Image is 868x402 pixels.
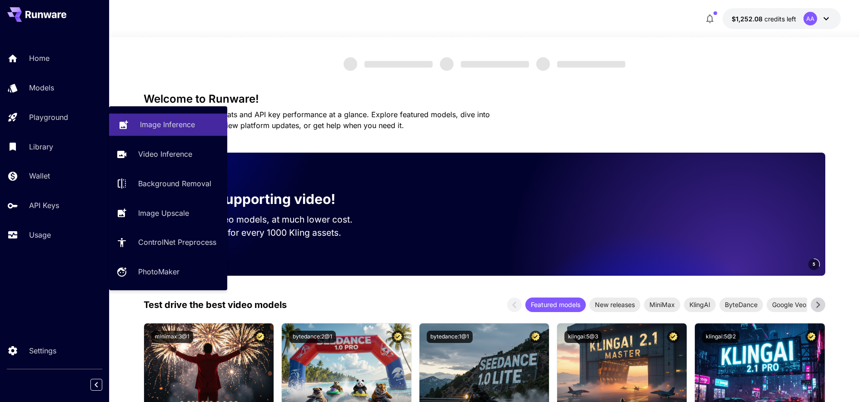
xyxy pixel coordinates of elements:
p: Usage [29,229,51,240]
p: Image Upscale [138,208,189,218]
span: $1,252.08 [732,15,764,23]
span: New releases [589,300,640,309]
p: Home [29,53,50,64]
button: minimax:3@1 [151,331,193,343]
p: Wallet [29,170,50,181]
button: Collapse sidebar [90,379,102,391]
button: Certified Model – Vetted for best performance and includes a commercial license. [529,331,542,343]
span: MiniMax [644,300,680,309]
span: KlingAI [684,300,716,309]
button: Certified Model – Vetted for best performance and includes a commercial license. [254,331,266,343]
a: Background Removal [109,173,227,195]
a: Video Inference [109,143,227,165]
button: bytedance:1@1 [427,331,473,343]
p: Now supporting video! [184,189,335,209]
div: Collapse sidebar [97,377,109,393]
button: bytedance:2@1 [289,331,336,343]
span: Google Veo [767,300,812,309]
span: 5 [813,261,815,268]
p: Video Inference [138,149,192,159]
p: Save up to $500 for every 1000 Kling assets. [158,226,370,239]
span: Featured models [525,300,586,309]
p: Models [29,82,54,93]
a: Image Inference [109,114,227,136]
p: PhotoMaker [138,266,180,277]
div: AA [803,12,817,25]
p: Playground [29,112,68,123]
span: credits left [764,15,796,23]
p: Run the best video models, at much lower cost. [158,213,370,226]
p: ControlNet Preprocess [138,237,216,248]
h3: Welcome to Runware! [144,93,825,105]
p: Settings [29,345,56,356]
a: ControlNet Preprocess [109,231,227,253]
div: $1,252.07544 [732,14,796,24]
span: Check out your usage stats and API key performance at a glance. Explore featured models, dive int... [144,110,490,130]
button: Certified Model – Vetted for best performance and includes a commercial license. [805,331,818,343]
button: klingai:5@2 [702,331,739,343]
a: Image Upscale [109,202,227,224]
span: ByteDance [719,300,763,309]
a: PhotoMaker [109,261,227,283]
button: $1,252.07544 [723,8,841,29]
p: Background Removal [138,178,211,189]
button: Certified Model – Vetted for best performance and includes a commercial license. [667,331,679,343]
p: API Keys [29,200,59,211]
button: klingai:5@3 [564,331,602,343]
button: Certified Model – Vetted for best performance and includes a commercial license. [392,331,404,343]
p: Library [29,141,53,152]
p: Test drive the best video models [144,298,287,312]
p: Image Inference [140,119,195,130]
